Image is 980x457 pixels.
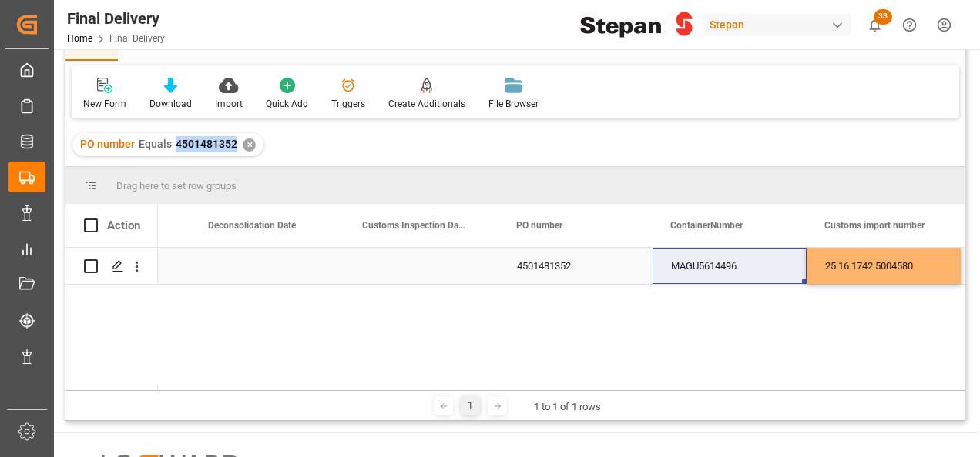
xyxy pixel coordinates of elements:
div: Create Additionals [388,97,465,111]
div: 25 16 1742 5004580 [807,248,961,284]
div: Triggers [331,97,365,111]
span: 4501481352 [176,138,237,150]
div: Press SPACE to select this row. [65,248,158,285]
button: Help Center [892,8,927,42]
div: 1 to 1 of 1 rows [534,399,601,415]
span: Deconsolidation Date [208,220,296,231]
img: Stepan_Company_logo.svg.png_1713531530.png [580,12,693,38]
button: Stepan [703,10,857,39]
a: Home [67,33,92,44]
div: File Browser [488,97,539,111]
span: Customs Inspection Date [362,220,465,231]
span: ContainerNumber [670,220,743,231]
div: Stepan [703,14,851,36]
span: Customs import number [824,220,925,231]
div: Download [149,97,192,111]
div: MAGU5614496 [653,248,807,284]
div: 4501481352 [498,248,653,284]
span: 33 [874,9,892,25]
span: PO number [80,138,135,150]
span: Equals [139,138,172,150]
div: ✕ [243,138,256,152]
button: show 33 new notifications [857,8,892,42]
div: Action [107,218,140,232]
span: PO number [516,220,562,231]
div: Quick Add [266,97,308,111]
div: Final Delivery [67,7,165,30]
div: New Form [83,97,126,111]
div: Import [215,97,243,111]
div: 1 [461,396,480,415]
span: Drag here to set row groups [116,180,237,192]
